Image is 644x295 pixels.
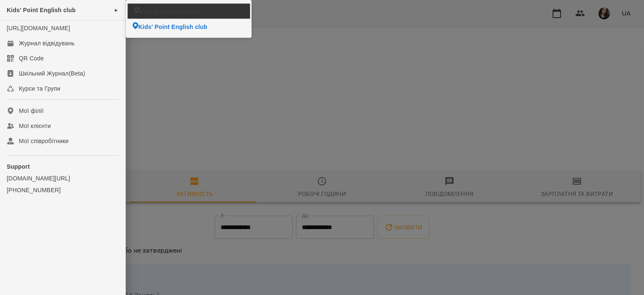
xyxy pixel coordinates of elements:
[7,186,119,194] a: [PHONE_NUMBER]
[19,122,51,130] div: Мої клієнти
[114,7,119,13] span: ►
[19,39,75,47] div: Журнал відвідувань
[7,7,75,13] span: Kids' Point English club
[7,174,119,183] a: [DOMAIN_NAME][URL]
[19,137,69,145] div: Мої співробітники
[138,23,207,31] span: Kids' Point English club
[140,7,201,15] span: Kids' Point English club
[19,69,85,78] div: Шкільний Журнал(Beta)
[19,54,44,63] div: QR Code
[19,84,60,93] div: Курси та Групи
[7,162,119,171] p: Support
[19,107,44,115] div: Мої філії
[7,25,70,31] a: [URL][DOMAIN_NAME]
